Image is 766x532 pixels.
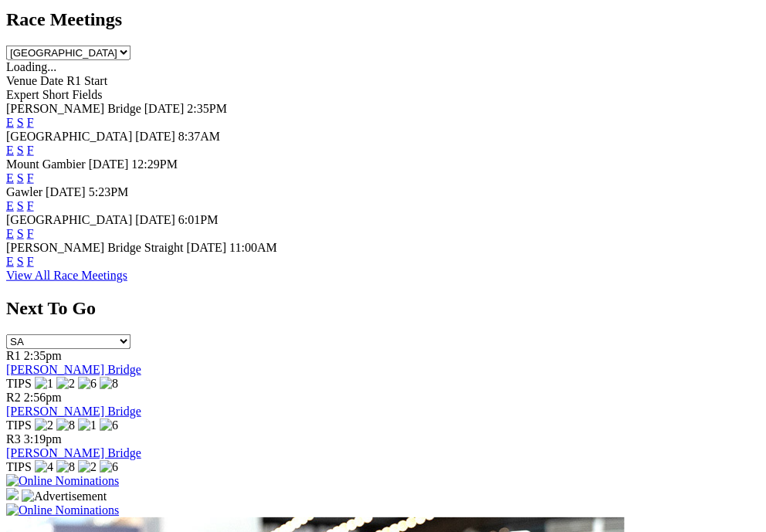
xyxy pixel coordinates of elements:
h2: Race Meetings [6,9,760,30]
a: F [27,227,34,240]
span: TIPS [6,460,32,473]
a: E [6,199,14,212]
span: 2:35pm [24,349,62,362]
span: R2 [6,391,21,404]
h2: Next To Go [6,298,760,319]
span: [PERSON_NAME] Bridge Straight [6,241,183,254]
span: [DATE] [135,130,175,143]
img: 2 [56,377,75,391]
a: S [17,116,24,129]
img: 6 [100,418,118,432]
span: 12:29PM [131,158,178,171]
a: F [27,171,34,185]
img: Online Nominations [6,503,119,517]
span: [PERSON_NAME] Bridge [6,102,141,115]
span: 11:00AM [229,241,277,254]
span: 2:56pm [24,391,62,404]
span: Venue [6,74,37,87]
img: 4 [35,460,53,474]
span: Date [40,74,63,87]
img: 2 [78,460,97,474]
span: [GEOGRAPHIC_DATA] [6,213,132,226]
span: R3 [6,432,21,446]
a: S [17,144,24,157]
a: F [27,199,34,212]
img: 6 [100,460,118,474]
a: F [27,255,34,268]
img: 2 [35,418,53,432]
a: S [17,227,24,240]
span: 8:37AM [178,130,220,143]
a: S [17,171,24,185]
a: [PERSON_NAME] Bridge [6,363,141,376]
span: 3:19pm [24,432,62,446]
span: Short [42,88,69,101]
a: E [6,255,14,268]
img: 8 [56,418,75,432]
a: S [17,255,24,268]
span: [DATE] [46,185,86,198]
img: 8 [100,377,118,391]
span: 2:35PM [187,102,227,115]
a: E [6,116,14,129]
a: S [17,199,24,212]
a: F [27,144,34,157]
a: [PERSON_NAME] Bridge [6,446,141,459]
span: TIPS [6,418,32,432]
img: 1 [78,418,97,432]
img: Online Nominations [6,474,119,488]
a: [PERSON_NAME] Bridge [6,405,141,418]
a: E [6,144,14,157]
img: Advertisement [22,490,107,503]
span: R1 [6,349,21,362]
a: View All Race Meetings [6,269,127,282]
span: [DATE] [144,102,185,115]
span: [GEOGRAPHIC_DATA] [6,130,132,143]
span: Expert [6,88,39,101]
span: [DATE] [135,213,175,226]
a: E [6,171,14,185]
span: R1 Start [66,74,107,87]
span: Gawler [6,185,42,198]
span: Loading... [6,60,56,73]
img: 8 [56,460,75,474]
img: 6 [78,377,97,391]
img: 1 [35,377,53,391]
span: Mount Gambier [6,158,86,171]
a: E [6,227,14,240]
img: 15187_Greyhounds_GreysPlayCentral_Resize_SA_WebsiteBanner_300x115_2025.jpg [6,488,19,500]
span: Fields [72,88,102,101]
span: TIPS [6,377,32,390]
span: [DATE] [89,158,129,171]
span: 6:01PM [178,213,219,226]
span: [DATE] [186,241,226,254]
span: 5:23PM [89,185,129,198]
a: F [27,116,34,129]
